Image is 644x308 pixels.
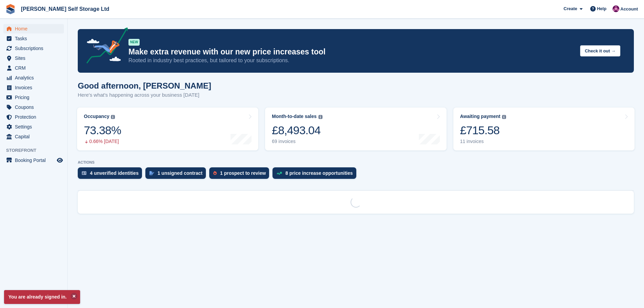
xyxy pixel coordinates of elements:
a: menu [3,93,64,102]
div: 1 unsigned contract [158,170,202,176]
img: verify_identity-adf6edd0f0f0b5bbfe63781bf79b02c33cf7c696d77639b501bdc392416b5a36.svg [82,171,87,175]
div: 1 prospect to review [220,170,266,176]
a: menu [3,102,64,112]
img: contract_signature_icon-13c848040528278c33f63329250d36e43548de30e8caae1d1a13099fd9432cc5.svg [149,171,154,175]
img: Lydia Wild [613,5,619,12]
img: icon-info-grey-7440780725fd019a000dd9b08b2336e03edf1995a4989e88bcd33f0948082b44.svg [502,115,506,119]
a: menu [3,44,64,53]
img: price_increase_opportunities-93ffe204e8149a01c8c9dc8f82e8f89637d9d84a8eef4429ea346261dce0b2c0.svg [277,172,282,175]
div: 0.66% [DATE] [84,139,121,144]
div: £715.58 [460,123,506,137]
a: menu [3,73,64,82]
div: 4 unverified identities [90,170,139,176]
div: 73.38% [84,123,121,137]
p: Here's what's happening across your business [DATE] [78,91,211,99]
span: Capital [15,132,55,141]
a: menu [3,122,64,132]
a: Occupancy 73.38% 0.66% [DATE] [77,108,258,150]
span: Pricing [15,93,55,102]
img: icon-info-grey-7440780725fd019a000dd9b08b2336e03edf1995a4989e88bcd33f0948082b44.svg [111,115,115,119]
div: NEW [128,39,140,46]
div: Occupancy [84,114,109,119]
p: You are already signed in. [4,290,80,304]
a: menu [3,34,64,43]
a: menu [3,112,64,122]
span: Account [620,6,638,13]
a: 1 prospect to review [209,167,272,182]
span: Home [15,24,55,33]
span: CRM [15,63,55,73]
div: 11 invoices [460,139,506,144]
p: Rooted in industry best practices, but tailored to your subscriptions. [128,57,575,64]
span: Tasks [15,34,55,43]
div: £8,493.04 [272,123,322,137]
h1: Good afternoon, [PERSON_NAME] [78,81,211,90]
span: Protection [15,112,55,122]
a: Month-to-date sales £8,493.04 69 invoices [265,108,446,150]
a: [PERSON_NAME] Self Storage Ltd [18,3,112,15]
a: 1 unsigned contract [145,167,209,182]
a: menu [3,24,64,33]
img: icon-info-grey-7440780725fd019a000dd9b08b2336e03edf1995a4989e88bcd33f0948082b44.svg [318,115,323,119]
a: menu [3,83,64,92]
a: 8 price increase opportunities [272,167,359,182]
div: 69 invoices [272,139,322,144]
span: Storefront [6,147,67,154]
a: menu [3,63,64,73]
span: Invoices [15,83,55,92]
button: Check it out → [580,45,620,56]
div: Awaiting payment [460,114,501,119]
a: Preview store [56,156,64,164]
a: Awaiting payment £715.58 11 invoices [453,108,635,150]
span: Settings [15,122,55,132]
img: stora-icon-8386f47178a22dfd0bd8f6a31ec36ba5ce8667c1dd55bd0f319d3a0aa187defe.svg [5,4,16,14]
a: menu [3,132,64,141]
span: Sites [15,53,55,63]
span: Help [597,5,606,12]
a: menu [3,53,64,63]
span: Coupons [15,102,55,112]
a: menu [3,156,64,165]
div: Month-to-date sales [272,114,316,119]
span: Analytics [15,73,55,82]
span: Booking Portal [15,156,55,165]
img: price-adjustments-announcement-icon-8257ccfd72463d97f412b2fc003d46551f7dbcb40ab6d574587a9cd5c0d94... [81,27,128,66]
span: Create [564,5,577,12]
p: Make extra revenue with our new price increases tool [128,47,575,57]
p: ACTIONS [78,160,634,165]
div: 8 price increase opportunities [285,170,353,176]
span: Subscriptions [15,44,55,53]
img: prospect-51fa495bee0391a8d652442698ab0144808aea92771e9ea1ae160a38d050c398.svg [213,171,217,175]
a: 4 unverified identities [78,167,145,182]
